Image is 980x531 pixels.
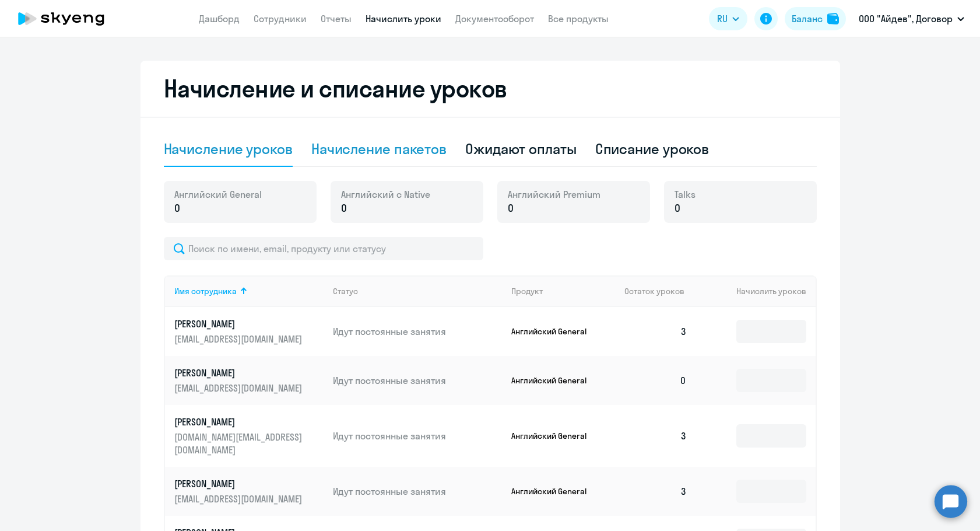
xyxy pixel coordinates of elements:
a: [PERSON_NAME][EMAIL_ADDRESS][DOMAIN_NAME] [174,477,324,505]
p: [EMAIL_ADDRESS][DOMAIN_NAME] [174,382,305,394]
div: Статус [333,286,502,296]
span: Talks [675,188,696,201]
div: Начисление уроков [164,139,293,158]
input: Поиск по имени, email, продукту или статусу [164,237,483,260]
span: 0 [675,201,680,216]
span: Английский General [174,188,262,201]
td: 0 [615,356,697,405]
p: Английский General [511,486,599,497]
td: 3 [615,405,697,467]
p: Идут постоянные занятия [333,374,502,387]
div: Начисление пакетов [311,139,447,158]
a: [PERSON_NAME][EMAIL_ADDRESS][DOMAIN_NAME] [174,317,324,345]
div: Статус [333,286,358,296]
p: Английский General [511,326,599,337]
p: Идут постоянные занятия [333,325,502,338]
td: 3 [615,307,697,356]
div: Имя сотрудника [174,286,237,296]
p: Английский General [511,431,599,441]
td: 3 [615,467,697,516]
p: [PERSON_NAME] [174,366,305,379]
span: Остаток уроков [624,286,684,296]
div: Имя сотрудника [174,286,324,296]
div: Остаток уроков [624,286,697,296]
p: [EMAIL_ADDRESS][DOMAIN_NAME] [174,333,305,345]
button: RU [709,7,747,30]
a: Начислить уроки [366,13,441,25]
span: 0 [341,201,347,216]
p: [DOMAIN_NAME][EMAIL_ADDRESS][DOMAIN_NAME] [174,431,305,456]
button: ООО "Айдев", Договор [853,5,970,33]
span: 0 [508,201,514,216]
p: ООО "Айдев", Договор [859,12,953,26]
p: Идут постоянные занятия [333,485,502,498]
span: RU [717,12,728,26]
a: Дашборд [199,13,240,25]
a: Документооборот [455,13,534,25]
p: [EMAIL_ADDRESS][DOMAIN_NAME] [174,492,305,505]
p: [PERSON_NAME] [174,415,305,428]
p: [PERSON_NAME] [174,317,305,330]
div: Продукт [511,286,615,296]
th: Начислить уроков [696,275,815,307]
button: Балансbalance [785,7,846,30]
h2: Начисление и списание уроков [164,75,817,103]
p: Английский General [511,375,599,386]
a: [PERSON_NAME][DOMAIN_NAME][EMAIL_ADDRESS][DOMAIN_NAME] [174,415,324,456]
p: [PERSON_NAME] [174,477,305,490]
div: Ожидают оплаты [465,139,577,158]
p: Идут постоянные занятия [333,429,502,442]
div: Списание уроков [595,139,709,158]
a: Все продукты [548,13,609,25]
span: Английский с Native [341,188,430,201]
a: [PERSON_NAME][EMAIL_ADDRESS][DOMAIN_NAME] [174,366,324,394]
a: Сотрудники [254,13,307,25]
span: Английский Premium [508,188,600,201]
div: Продукт [511,286,543,296]
img: balance [827,13,839,25]
a: Отчеты [321,13,352,25]
div: Баланс [792,12,823,26]
span: 0 [174,201,180,216]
